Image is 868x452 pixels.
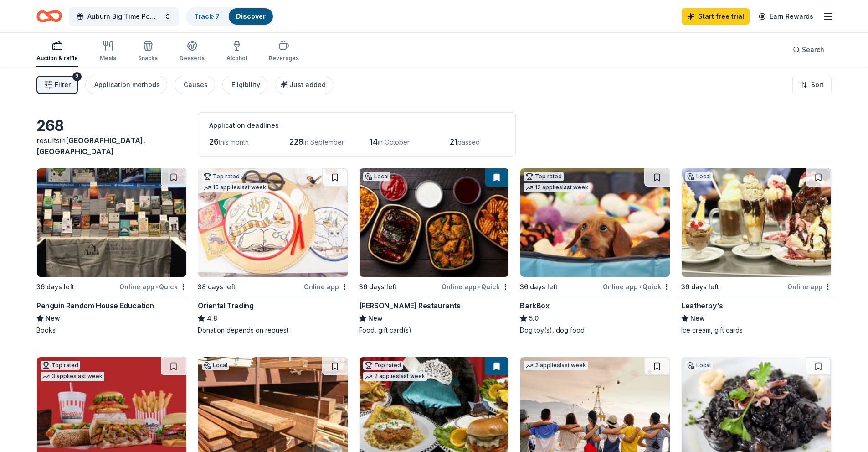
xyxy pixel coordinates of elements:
[802,44,824,55] span: Search
[231,79,260,90] div: Eligibility
[94,79,160,90] div: Application methods
[198,168,348,277] img: Image for Oriental Trading
[194,12,220,20] a: Track· 7
[786,41,832,59] button: Search
[156,283,158,291] span: •
[41,361,80,370] div: Top rated
[36,76,78,94] button: Filter2
[36,281,74,292] div: 36 days left
[85,76,167,94] button: Application methods
[811,79,824,90] span: Sort
[368,313,383,324] span: New
[269,55,299,62] div: Beverages
[520,168,670,335] a: Image for BarkBoxTop rated12 applieslast week36 days leftOnline app•QuickBarkBox5.0Dog toy(s), do...
[222,76,267,94] button: Eligibility
[72,72,82,81] div: 2
[180,36,205,67] button: Desserts
[520,300,549,311] div: BarkBox
[289,137,303,146] span: 228
[363,361,403,370] div: Top rated
[119,281,187,292] div: Online app Quick
[209,137,219,146] span: 26
[36,5,62,27] a: Home
[685,361,713,370] div: Local
[36,55,78,62] div: Auction & raffle
[370,137,378,146] span: 14
[209,120,504,131] div: Application deadlines
[792,76,832,94] button: Sort
[690,313,705,324] span: New
[198,300,254,311] div: Oriental Trading
[198,326,348,335] div: Donation depends on request
[207,313,217,324] span: 4.8
[275,76,333,94] button: Just added
[529,313,539,324] span: 5.0
[138,55,158,62] div: Snacks
[46,313,60,324] span: New
[753,8,819,25] a: Earn Rewards
[685,172,713,181] div: Local
[87,11,160,22] span: Auburn Big Time Pow Wow
[36,136,145,156] span: in
[36,326,187,335] div: Books
[36,136,145,156] span: [GEOGRAPHIC_DATA], [GEOGRAPHIC_DATA]
[524,172,564,181] div: Top rated
[202,361,229,370] div: Local
[639,283,641,291] span: •
[363,172,390,181] div: Local
[478,283,480,291] span: •
[186,7,274,26] button: Track· 7Discover
[269,36,299,67] button: Beverages
[359,281,397,292] div: 36 days left
[520,281,558,292] div: 36 days left
[36,168,187,335] a: Image for Penguin Random House Education36 days leftOnline app•QuickPenguin Random House Educatio...
[681,281,719,292] div: 36 days left
[37,168,186,277] img: Image for Penguin Random House Education
[682,168,831,277] img: Image for Leatherby's
[524,183,590,192] div: 12 applies last week
[36,36,78,67] button: Auction & raffle
[226,55,247,62] div: Alcohol
[520,168,670,277] img: Image for BarkBox
[787,281,832,292] div: Online app
[524,361,588,370] div: 2 applies last week
[36,300,154,311] div: Penguin Random House Education
[603,281,670,292] div: Online app Quick
[202,183,268,192] div: 15 applies last week
[198,168,348,335] a: Image for Oriental TradingTop rated15 applieslast week38 days leftOnline appOriental Trading4.8Do...
[303,138,344,146] span: in September
[55,79,71,90] span: Filter
[450,137,457,146] span: 21
[100,36,116,67] button: Meals
[226,36,247,67] button: Alcohol
[681,326,832,335] div: Ice cream, gift cards
[359,300,461,311] div: [PERSON_NAME] Restaurants
[289,81,326,88] span: Just added
[175,76,215,94] button: Causes
[378,138,410,146] span: in October
[304,281,348,292] div: Online app
[36,117,187,135] div: 268
[681,168,832,335] a: Image for Leatherby'sLocal36 days leftOnline appLeatherby'sNewIce cream, gift cards
[520,326,670,335] div: Dog toy(s), dog food
[198,281,236,292] div: 38 days left
[682,8,750,25] a: Start free trial
[41,372,104,381] div: 3 applies last week
[180,55,205,62] div: Desserts
[359,326,509,335] div: Food, gift card(s)
[202,172,241,181] div: Top rated
[360,168,509,277] img: Image for Bennett's Restaurants
[236,12,266,20] a: Discover
[219,138,249,146] span: this month
[442,281,509,292] div: Online app Quick
[184,79,208,90] div: Causes
[681,300,723,311] div: Leatherby's
[138,36,158,67] button: Snacks
[363,372,427,381] div: 2 applies last week
[69,7,179,26] button: Auburn Big Time Pow Wow
[36,135,187,157] div: results
[457,138,480,146] span: passed
[100,55,116,62] div: Meals
[359,168,509,335] a: Image for Bennett's RestaurantsLocal36 days leftOnline app•Quick[PERSON_NAME] RestaurantsNewFood,...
